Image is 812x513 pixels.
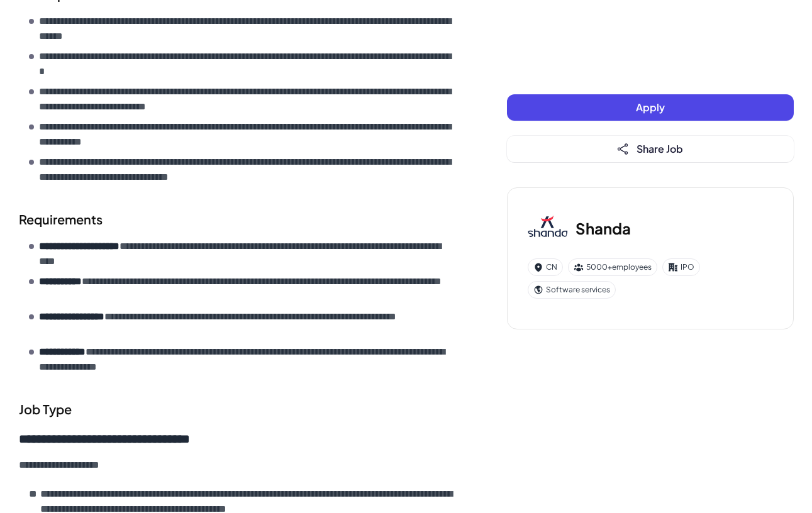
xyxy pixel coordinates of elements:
[19,400,457,419] div: Job Type
[528,208,568,248] img: Sh
[636,101,665,114] span: Apply
[528,281,616,299] div: Software services
[19,210,457,229] h2: Requirements
[576,217,631,240] h3: Shanda
[507,136,794,162] button: Share Job
[637,142,683,155] span: Share Job
[507,94,794,121] button: Apply
[662,258,700,276] div: IPO
[568,258,657,276] div: 5000+ employees
[528,258,563,276] div: CN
